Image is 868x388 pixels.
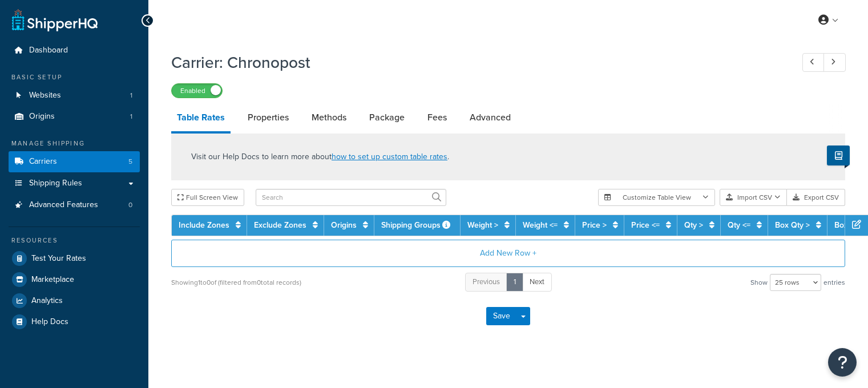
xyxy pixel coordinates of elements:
span: Show [750,274,768,290]
span: Marketplace [31,275,74,285]
li: Carriers [9,151,140,172]
span: Carriers [29,157,57,167]
a: Carriers5 [9,151,140,172]
button: Customize Table View [598,189,715,206]
a: Weight <= [523,219,558,231]
li: Websites [9,85,140,106]
a: Advanced [464,104,516,131]
a: Qty > [684,219,703,231]
a: Analytics [9,290,140,311]
a: Package [364,104,410,131]
a: Properties [242,104,294,131]
div: Manage Shipping [9,139,140,148]
th: Shipping Groups [374,215,461,236]
button: Save [486,307,517,325]
a: Marketplace [9,269,140,290]
div: Resources [9,236,140,245]
button: Import CSV [720,189,787,206]
span: Analytics [31,296,63,306]
a: Origins [331,219,357,231]
a: Price > [582,219,607,231]
a: Exclude Zones [254,219,306,231]
a: Methods [306,104,352,131]
a: Previous Record [802,53,825,72]
a: Include Zones [179,219,229,231]
a: Help Docs [9,312,140,332]
span: 1 [130,112,132,122]
a: Origins1 [9,106,140,127]
a: Fees [422,104,453,131]
a: Shipping Rules [9,173,140,194]
a: Box Qty > [775,219,810,231]
span: 1 [130,91,132,100]
button: Export CSV [787,189,845,206]
span: Dashboard [29,46,68,55]
span: Test Your Rates [31,254,86,264]
input: Search [256,189,446,206]
a: Previous [465,273,507,292]
li: Origins [9,106,140,127]
div: Basic Setup [9,72,140,82]
span: Origins [29,112,55,122]
span: 0 [128,200,132,210]
a: Next Record [823,53,846,72]
span: entries [823,274,845,290]
p: Visit our Help Docs to learn more about . [191,151,449,163]
a: Dashboard [9,40,140,61]
span: Websites [29,91,61,100]
span: Help Docs [31,317,68,327]
span: Advanced Features [29,200,98,210]
button: Open Resource Center [828,348,857,377]
a: Weight > [467,219,498,231]
li: Advanced Features [9,195,140,216]
span: Previous [473,276,500,287]
a: Table Rates [171,104,231,134]
div: Showing 1 to 0 of (filtered from 0 total records) [171,274,301,290]
a: how to set up custom table rates [332,151,447,163]
button: Full Screen View [171,189,244,206]
h1: Carrier: Chronopost [171,51,781,74]
button: Show Help Docs [827,145,850,165]
a: Next [522,273,552,292]
a: Qty <= [728,219,750,231]
a: Test Your Rates [9,248,140,269]
span: Next [530,276,544,287]
a: Advanced Features0 [9,195,140,216]
a: Price <= [631,219,660,231]
label: Enabled [172,84,222,98]
span: 5 [128,157,132,167]
a: 1 [506,273,523,292]
button: Add New Row + [171,240,845,267]
a: Websites1 [9,85,140,106]
span: Shipping Rules [29,179,82,188]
